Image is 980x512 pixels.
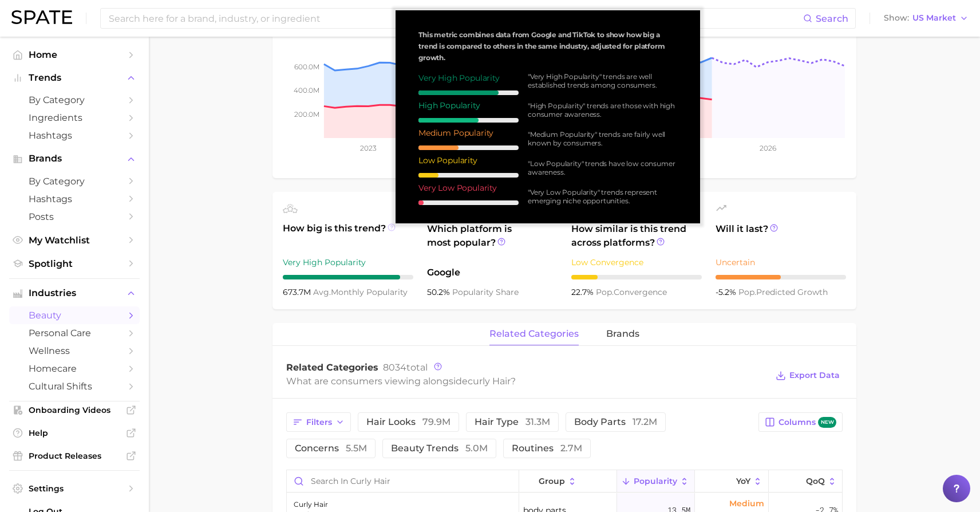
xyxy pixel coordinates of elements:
[758,412,843,432] button: Columnsnew
[9,190,140,208] a: Hashtags
[29,112,120,123] span: Ingredients
[736,476,750,486] span: YoY
[452,287,519,297] span: popularity share
[29,73,120,83] span: Trends
[418,90,519,95] div: 8 / 10
[29,258,120,269] span: Spotlight
[9,377,140,395] a: cultural shifts
[9,401,140,419] a: Onboarding Videos
[283,287,313,297] span: 673.7m
[9,150,140,167] button: Brands
[716,255,846,269] div: Uncertain
[716,287,738,297] span: -5.2%
[286,412,351,432] button: Filters
[9,69,140,86] button: Trends
[418,173,519,178] div: 2 / 10
[29,345,120,356] span: wellness
[283,255,413,269] div: Very High Popularity
[29,310,120,321] span: beauty
[9,91,140,109] a: by Category
[912,15,956,21] span: US Market
[729,497,764,510] span: Medium
[9,255,140,273] a: Spotlight
[418,145,519,150] div: 4 / 10
[286,373,767,389] div: What are consumers viewing alongside ?
[418,72,519,84] div: Very High Popularity
[287,470,519,492] input: Search in curly hair
[596,287,614,297] abbr: popularity index
[571,275,702,279] div: 2 / 10
[528,159,677,176] div: "Low Popularity" trends have low consumer awareness.
[816,13,848,24] span: Search
[418,30,665,62] span: This metric combines data from Google and TikTok to show how big a trend is compared to others in...
[29,288,120,298] span: Industries
[9,342,140,360] a: wellness
[634,476,677,486] span: Popularity
[29,483,120,494] span: Settings
[512,444,582,453] span: routines
[528,130,677,147] div: "Medium Popularity" trends are fairly well known by consumers.
[779,417,836,428] span: Columns
[313,287,331,297] abbr: average
[633,416,657,427] span: 17.2m
[9,231,140,249] a: My Watchlist
[9,480,140,497] a: Settings
[108,9,803,28] input: Search here for a brand, industry, or ingredient
[422,416,451,427] span: 79.9m
[29,49,120,60] span: Home
[571,287,596,297] span: 22.7%
[738,287,828,297] span: predicted growth
[29,381,120,392] span: cultural shifts
[295,444,367,453] span: concerns
[418,200,519,205] div: 0 / 10
[306,418,332,427] span: Filters
[9,109,140,127] a: Ingredients
[418,155,519,166] div: Low Popularity
[9,46,140,64] a: Home
[9,360,140,377] a: homecare
[418,127,519,139] div: Medium Popularity
[571,222,702,250] span: How similar is this trend across platforms?
[29,94,120,105] span: by Category
[283,222,413,250] span: How big is this trend?
[818,417,836,428] span: new
[11,10,72,24] img: SPATE
[418,118,519,123] div: 6 / 10
[283,275,413,279] div: 9 / 10
[789,371,840,380] span: Export Data
[574,418,657,427] span: body parts
[29,194,120,204] span: Hashtags
[9,208,140,226] a: Posts
[884,15,909,21] span: Show
[606,329,639,339] span: brands
[9,127,140,144] a: Hashtags
[9,424,140,442] a: Help
[418,182,519,194] div: Very Low Popularity
[468,376,511,387] span: curly hair
[427,287,452,297] span: 50.2%
[528,188,677,205] div: "Very Low Popularity" trends represent emerging niche opportunities.
[29,363,120,374] span: homecare
[29,130,120,141] span: Hashtags
[773,368,843,384] button: Export Data
[286,362,378,373] span: Related Categories
[716,222,846,250] span: Will it last?
[29,451,120,461] span: Product Releases
[489,329,579,339] span: related categories
[346,443,367,454] span: 5.5m
[528,101,677,119] div: "High Popularity" trends are those with high consumer awareness.
[29,328,120,338] span: personal care
[806,476,825,486] span: QoQ
[760,144,776,152] tspan: 2026
[9,447,140,464] a: Product Releases
[9,324,140,342] a: personal care
[519,470,617,493] button: group
[383,362,428,373] span: total
[475,418,550,427] span: hair type
[528,72,677,89] div: "Very High Popularity" trends are well established trends among consumers.
[366,418,451,427] span: hair looks
[383,362,406,373] span: 8034
[427,222,558,260] span: Which platform is most popular?
[9,172,140,190] a: by Category
[427,266,558,279] span: Google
